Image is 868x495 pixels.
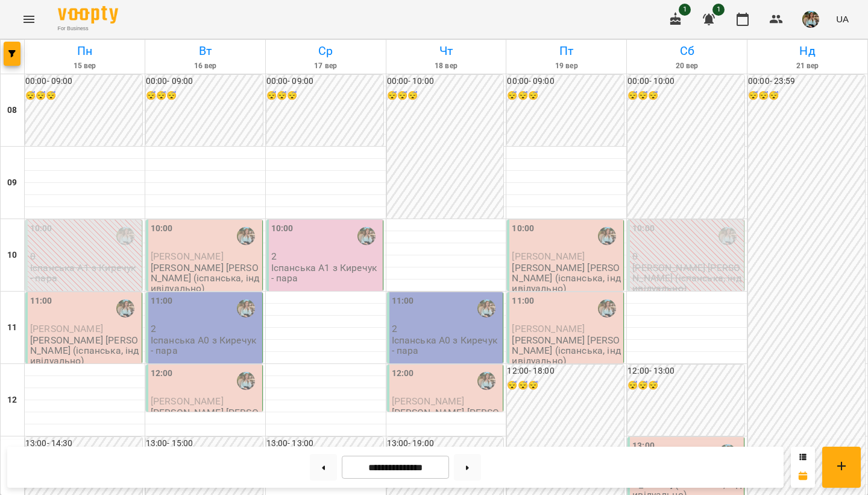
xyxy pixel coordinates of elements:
img: Киречук Валерія Володимирівна (і) [719,227,737,245]
h6: 00:00 - 09:00 [25,75,142,88]
p: 0 [632,251,741,261]
span: [PERSON_NAME] [512,251,585,262]
h6: 00:00 - 23:59 [748,75,865,88]
h6: 08 [7,104,17,117]
p: [PERSON_NAME] [PERSON_NAME] (іспанська, індивідуально) [151,407,260,439]
span: [PERSON_NAME] [30,323,103,334]
p: [PERSON_NAME] [PERSON_NAME] (іспанська, індивідуально) [151,263,260,294]
h6: 13:00 - 15:00 [146,437,263,450]
label: 10:00 [30,222,52,235]
img: Киречук Валерія Володимирівна (і) [237,299,255,318]
h6: 12 [7,394,17,407]
button: Menu [14,5,43,34]
h6: Пт [508,42,624,60]
h6: Вт [147,42,263,60]
h6: 18 вер [388,60,505,72]
span: [PERSON_NAME] [151,395,224,407]
span: [PERSON_NAME] [512,323,585,334]
label: 10:00 [632,222,655,235]
h6: 😴😴😴 [507,89,624,103]
h6: 😴😴😴 [266,89,383,103]
h6: 13:00 - 14:30 [25,437,142,450]
h6: Нд [749,42,866,60]
label: 10:00 [512,222,534,235]
label: 11:00 [151,295,173,308]
img: Киречук Валерія Володимирівна (і) [116,227,134,245]
img: Киречук Валерія Володимирівна (і) [357,227,376,245]
h6: 21 вер [749,60,866,72]
span: For Business [58,25,118,33]
img: Киречук Валерія Володимирівна (і) [598,299,616,318]
p: 2 [392,324,501,334]
h6: 😴😴😴 [627,89,744,103]
span: 1 [712,4,725,16]
p: [PERSON_NAME] [PERSON_NAME] (іспанська, індивідуально) [632,263,741,294]
h6: 😴😴😴 [627,379,744,392]
img: Киречук Валерія Володимирівна (і) [598,227,616,245]
h6: 12:00 - 13:00 [627,365,744,378]
h6: 00:00 - 09:00 [146,75,263,88]
h6: 😴😴😴 [507,379,624,392]
h6: 😴😴😴 [25,89,142,103]
p: Іспанська А0 з Киречук - пара [151,335,260,356]
h6: Пн [27,42,143,60]
h6: 12:00 - 18:00 [507,365,624,378]
h6: 13:00 - 13:00 [266,437,383,450]
img: 856b7ccd7d7b6bcc05e1771fbbe895a7.jfif [802,11,819,28]
img: Киречук Валерія Володимирівна (і) [237,372,255,390]
h6: 00:00 - 09:00 [266,75,383,88]
div: Киречук Валерія Володимирівна (і) [477,372,495,390]
h6: Чт [388,42,505,60]
img: Voopty Logo [58,6,118,24]
label: 11:00 [30,295,52,308]
h6: 00:00 - 10:00 [387,75,504,88]
h6: 00:00 - 10:00 [627,75,744,88]
h6: Ср [268,42,384,60]
p: [PERSON_NAME] [PERSON_NAME] (іспанська, індивідуально) [30,335,139,366]
label: 10:00 [151,222,173,235]
p: [PERSON_NAME] [PERSON_NAME] (іспанська, індивідуально) [512,263,621,294]
h6: Сб [629,42,745,60]
h6: 😴😴😴 [146,89,263,103]
p: [PERSON_NAME] [PERSON_NAME] (іспанська, індивідуально) [392,407,501,439]
h6: 16 вер [147,60,263,72]
p: 2 [271,251,380,261]
label: 12:00 [151,367,173,380]
span: [PERSON_NAME] [392,395,465,407]
label: 12:00 [392,367,414,380]
p: 2 [151,324,260,334]
button: UA [831,8,854,30]
h6: 😴😴😴 [387,89,504,103]
h6: 13:00 - 19:00 [387,437,504,450]
h6: 09 [7,176,17,190]
span: [PERSON_NAME] [151,251,224,262]
p: 0 [30,251,139,261]
p: Іспанська А1 з Киречук - пара [30,263,139,284]
h6: 20 вер [629,60,745,72]
h6: 😴😴😴 [748,89,865,103]
img: Киречук Валерія Володимирівна (і) [477,299,495,318]
label: 11:00 [392,295,414,308]
p: [PERSON_NAME] [PERSON_NAME] (іспанська, індивідуально) [512,335,621,366]
span: 1 [679,4,691,16]
h6: 15 вер [27,60,143,72]
h6: 17 вер [268,60,384,72]
h6: 19 вер [508,60,624,72]
p: Іспанська А1 з Киречук - пара [271,263,380,284]
img: Киречук Валерія Володимирівна (і) [237,227,255,245]
h6: 00:00 - 09:00 [507,75,624,88]
img: Киречук Валерія Володимирівна (і) [116,299,134,318]
p: Іспанська А0 з Киречук - пара [392,335,501,356]
label: 11:00 [512,295,534,308]
h6: 11 [7,321,17,334]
